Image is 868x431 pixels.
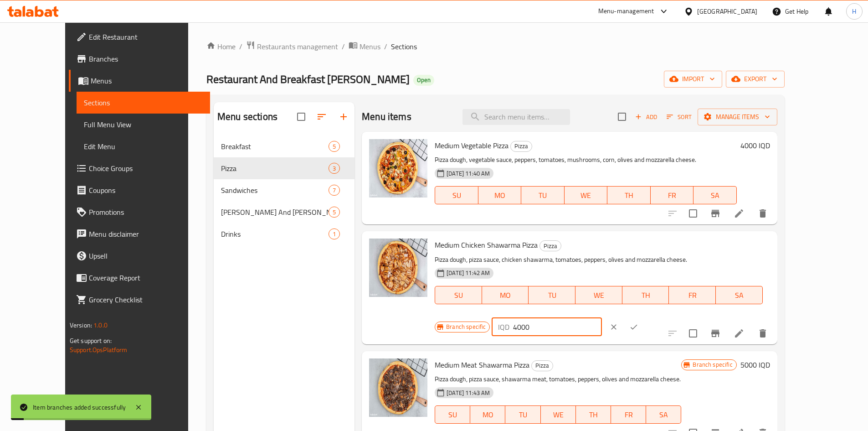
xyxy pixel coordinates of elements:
button: WE [575,286,622,304]
a: Menu disclaimer [69,223,210,245]
span: Medium Vegetable Pizza [435,139,508,152]
a: Upsell [69,245,210,267]
span: Select section [612,107,632,126]
a: Home [206,41,236,52]
li: / [342,41,345,52]
span: 3 [329,164,339,173]
span: Add item [632,110,661,124]
span: TU [509,408,537,421]
span: Branch specific [442,322,489,331]
span: Pizza [532,360,553,371]
div: Sandwiches [221,185,329,196]
span: Branches [89,53,203,64]
span: Open [413,76,434,84]
button: Add [632,110,661,124]
span: WE [568,189,604,202]
span: SA [697,189,733,202]
span: Full Menu View [84,119,203,130]
div: Breakfast5 [214,135,354,157]
h2: Menu items [362,110,411,124]
button: FR [651,186,694,204]
a: Restaurants management [246,41,338,52]
span: Edit Restaurant [89,31,203,42]
h6: 4000 IQD [740,139,770,152]
p: Pizza dough, pizza sauce, chicken shawarma, tomatoes, peppers, olives and mozzarella cheese. [435,254,762,265]
button: TH [576,405,611,424]
button: clear [604,317,624,337]
a: Edit menu item [734,208,745,219]
button: MO [478,186,522,204]
span: Menus [360,41,380,52]
span: MO [486,289,525,302]
span: 1.0.0 [94,319,108,331]
div: items [329,163,340,174]
li: / [239,41,242,52]
span: SA [650,408,678,421]
div: Breakfast [221,141,329,152]
div: Gus And Chelfray [221,207,329,218]
a: Choice Groups [69,157,210,179]
span: TH [580,408,607,421]
span: MO [474,408,502,421]
a: Grocery Checklist [69,289,210,311]
img: Medium Vegetable Pizza [369,139,427,197]
div: Pizza [221,163,329,174]
button: SU [435,186,478,204]
span: SU [439,189,474,202]
button: WE [565,186,608,204]
a: Support.OpsPlatform [70,344,128,356]
span: Coverage Report [89,272,203,283]
div: Item branches added successfully [33,402,126,412]
div: [PERSON_NAME] And [PERSON_NAME]5 [214,201,354,223]
span: FR [615,408,642,421]
span: H [852,6,856,16]
button: Manage items [698,109,777,125]
span: Edit Menu [84,141,203,152]
button: Branch-specific-item [704,322,726,344]
nav: breadcrumb [206,41,785,52]
button: WE [541,405,576,424]
button: SU [435,286,482,304]
div: items [329,141,340,152]
div: Sandwiches7 [214,179,354,201]
span: [PERSON_NAME] And [PERSON_NAME] [221,207,329,218]
div: items [329,207,340,218]
span: TH [611,189,647,202]
span: Sections [391,41,417,52]
div: items [329,228,340,239]
p: Pizza dough, vegetable sauce, peppers, tomatoes, mushrooms, corn, olives and mozzarella cheese. [435,154,736,166]
button: TU [521,186,565,204]
span: 5 [329,208,339,217]
button: SA [693,186,737,204]
span: Menu disclaimer [89,228,203,239]
a: Promotions [69,201,210,223]
span: Medium Meat Shawarma Pizza [435,358,529,372]
div: Open [413,75,434,86]
span: Sort [667,112,692,122]
span: Choice Groups [89,163,203,174]
span: Restaurant And Breakfast [PERSON_NAME] [206,69,410,89]
button: TH [607,186,651,204]
span: TH [626,289,666,302]
span: SA [719,289,759,302]
span: Branch specific [689,360,736,369]
span: WE [544,408,572,421]
span: Promotions [89,207,203,218]
span: Sections [84,97,203,108]
span: 5 [329,142,339,151]
button: delete [752,203,774,224]
span: TU [525,189,561,202]
div: Drinks [221,228,329,239]
nav: Menu sections [214,132,354,249]
span: Medium Chicken Shawarma Pizza [435,238,538,252]
div: Menu-management [598,6,654,17]
button: Branch-specific-item [704,203,726,224]
button: SA [646,405,681,424]
span: FR [654,189,690,202]
a: Coverage Report [69,267,210,289]
button: export [726,71,785,88]
span: Grocery Checklist [89,294,203,305]
div: Pizza [510,141,532,152]
button: MO [470,405,505,424]
span: SU [439,408,467,421]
